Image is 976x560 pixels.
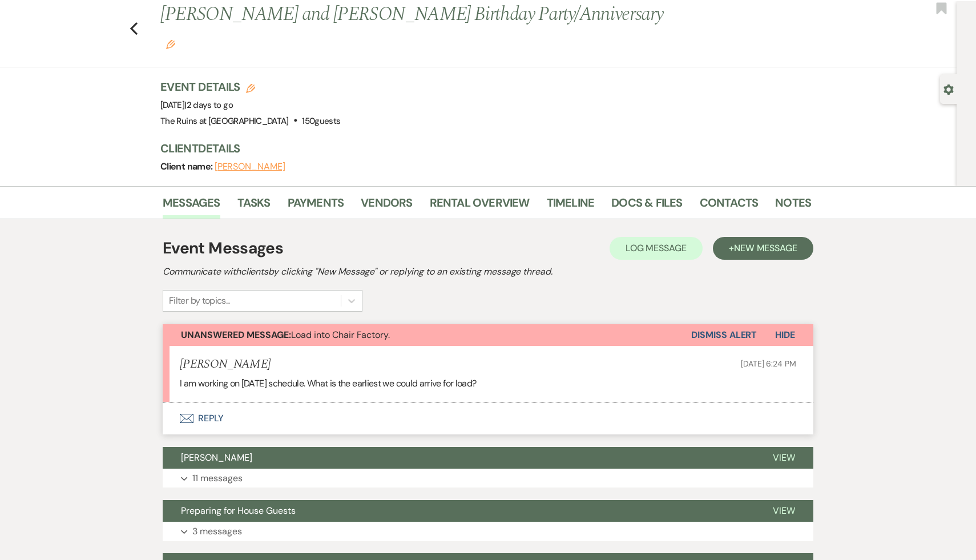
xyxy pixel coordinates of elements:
[288,194,344,219] a: Payments
[430,194,530,219] a: Rental Overview
[169,294,230,308] div: Filter by topics...
[610,237,703,260] button: Log Message
[184,99,233,111] span: |
[700,194,759,219] a: Contacts
[181,329,291,341] strong: Unanswered Message:
[215,162,285,171] button: [PERSON_NAME]
[166,39,175,49] button: Edit
[181,329,390,341] span: Load into Chair Factory.
[755,500,813,522] button: View
[626,242,687,254] span: Log Message
[547,194,595,219] a: Timeline
[187,99,233,111] span: 2 days to go
[192,524,242,539] p: 3 messages
[160,79,340,95] h3: Event Details
[192,471,243,486] p: 11 messages
[160,99,233,111] span: [DATE]
[163,265,813,279] h2: Communicate with clients by clicking "New Message" or replying to an existing message thread.
[775,194,811,219] a: Notes
[741,358,796,369] span: [DATE] 6:24 PM
[163,500,755,522] button: Preparing for House Guests
[757,324,813,346] button: Hide
[163,194,220,219] a: Messages
[163,447,755,469] button: [PERSON_NAME]
[943,83,954,94] button: Open lead details
[160,140,800,156] h3: Client Details
[237,194,271,219] a: Tasks
[181,452,252,464] span: [PERSON_NAME]
[160,1,672,55] h1: [PERSON_NAME] and [PERSON_NAME] Birthday Party/Anniversary
[163,324,691,346] button: Unanswered Message:Load into Chair Factory.
[163,402,813,434] button: Reply
[713,237,813,260] button: +New Message
[773,452,795,464] span: View
[734,242,797,254] span: New Message
[181,505,296,517] span: Preparing for House Guests
[775,329,795,341] span: Hide
[691,324,757,346] button: Dismiss Alert
[755,447,813,469] button: View
[163,522,813,541] button: 3 messages
[163,469,813,488] button: 11 messages
[160,160,215,172] span: Client name:
[302,115,340,127] span: 150 guests
[180,357,271,372] h5: [PERSON_NAME]
[773,505,795,517] span: View
[180,376,796,391] p: I am working on [DATE] schedule. What is the earliest we could arrive for load?
[611,194,682,219] a: Docs & Files
[361,194,412,219] a: Vendors
[160,115,289,127] span: The Ruins at [GEOGRAPHIC_DATA]
[163,236,283,260] h1: Event Messages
